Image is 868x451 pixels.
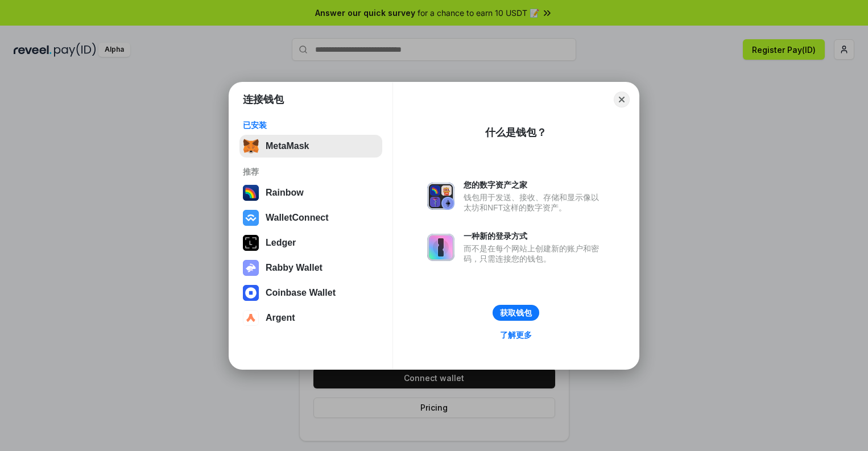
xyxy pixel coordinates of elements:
img: svg+xml,%3Csvg%20xmlns%3D%22http%3A%2F%2Fwww.w3.org%2F2000%2Fsvg%22%20width%3D%2228%22%20height%3... [243,235,259,251]
button: Rabby Wallet [239,256,382,279]
button: MetaMask [239,135,382,158]
div: 而不是在每个网站上创建新的账户和密码，只需连接您的钱包。 [464,243,605,264]
div: Coinbase Wallet [266,288,336,298]
img: svg+xml,%3Csvg%20xmlns%3D%22http%3A%2F%2Fwww.w3.org%2F2000%2Fsvg%22%20fill%3D%22none%22%20viewBox... [427,234,454,261]
h1: 连接钱包 [243,93,284,106]
div: 钱包用于发送、接收、存储和显示像以太坊和NFT这样的数字资产。 [464,192,605,213]
button: Ledger [239,231,382,254]
button: Coinbase Wallet [239,282,382,304]
img: svg+xml,%3Csvg%20fill%3D%22none%22%20height%3D%2233%22%20viewBox%3D%220%200%2035%2033%22%20width%... [243,138,259,154]
button: Close [614,92,630,107]
img: svg+xml,%3Csvg%20xmlns%3D%22http%3A%2F%2Fwww.w3.org%2F2000%2Fsvg%22%20fill%3D%22none%22%20viewBox... [243,260,259,276]
div: 已安装 [243,120,379,130]
button: Rainbow [239,181,382,204]
div: 了解更多 [500,330,532,340]
div: 一种新的登录方式 [464,231,605,241]
img: svg+xml,%3Csvg%20width%3D%2228%22%20height%3D%2228%22%20viewBox%3D%220%200%2028%2028%22%20fill%3D... [243,210,259,226]
img: svg+xml,%3Csvg%20width%3D%22120%22%20height%3D%22120%22%20viewBox%3D%220%200%20120%20120%22%20fil... [243,185,259,201]
div: Argent [266,313,295,323]
img: svg+xml,%3Csvg%20width%3D%2228%22%20height%3D%2228%22%20viewBox%3D%220%200%2028%2028%22%20fill%3D... [243,285,259,301]
button: WalletConnect [239,206,382,229]
div: Ledger [266,238,296,248]
div: Rainbow [266,188,304,198]
div: MetaMask [266,141,309,151]
div: Rabby Wallet [266,263,323,273]
img: svg+xml,%3Csvg%20width%3D%2228%22%20height%3D%2228%22%20viewBox%3D%220%200%2028%2028%22%20fill%3D... [243,310,259,326]
div: 您的数字资产之家 [464,180,605,190]
a: 了解更多 [493,328,539,342]
div: 推荐 [243,167,379,177]
div: WalletConnect [266,213,329,223]
div: 什么是钱包？ [485,126,547,139]
div: 获取钱包 [500,308,532,318]
img: svg+xml,%3Csvg%20xmlns%3D%22http%3A%2F%2Fwww.w3.org%2F2000%2Fsvg%22%20fill%3D%22none%22%20viewBox... [427,183,454,210]
button: 获取钱包 [493,305,539,321]
button: Argent [239,307,382,329]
